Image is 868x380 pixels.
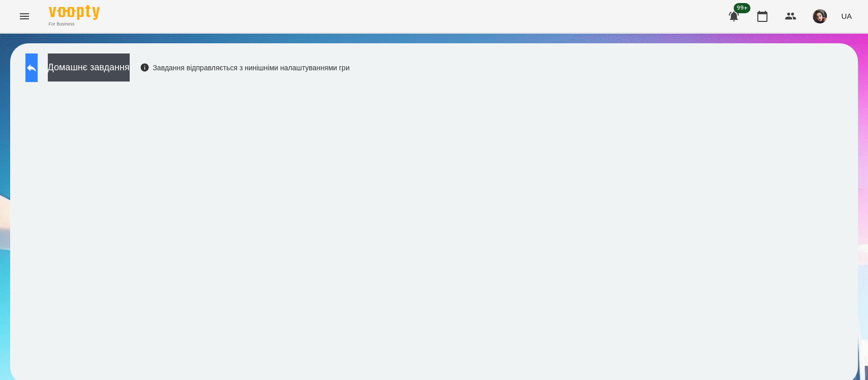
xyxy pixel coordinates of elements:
[12,4,37,29] button: Menu
[49,5,100,20] img: Voopty Logo
[837,7,856,25] button: UA
[49,21,100,28] span: For Business
[48,53,130,82] button: Домашнє завдання
[734,3,751,13] span: 99+
[841,11,852,21] span: UA
[140,63,350,73] div: Завдання відправляється з нинішніми налаштуваннями гри
[813,9,827,23] img: 415cf204168fa55e927162f296ff3726.jpg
